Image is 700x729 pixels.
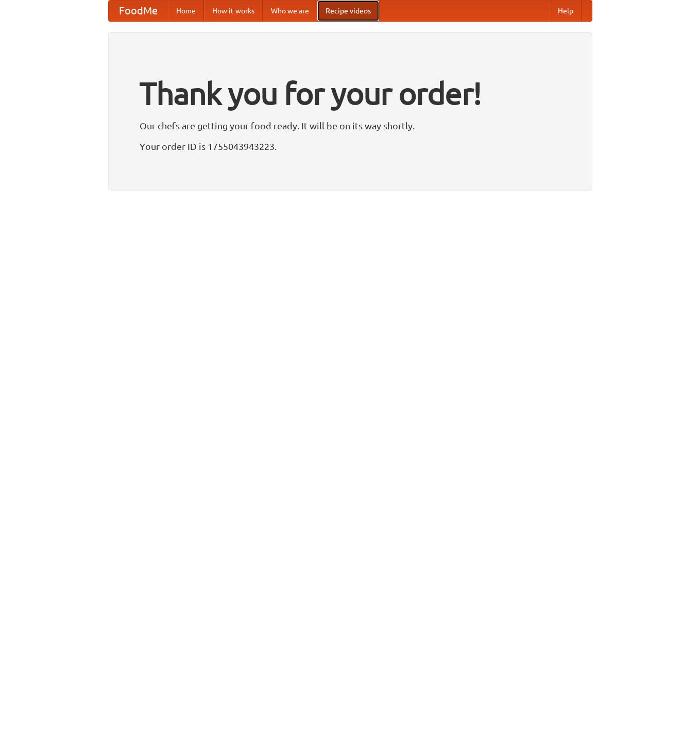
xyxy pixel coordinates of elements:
[140,139,561,154] p: Your order ID is 1755043943223.
[109,1,168,21] a: FoodMe
[317,1,379,21] a: Recipe videos
[140,118,561,133] p: Our chefs are getting your food ready. It will be on its way shortly.
[140,69,561,118] h1: Thank you for your order!
[550,1,582,21] a: Help
[263,1,317,21] a: Who we are
[204,1,263,21] a: How it works
[168,1,204,21] a: Home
